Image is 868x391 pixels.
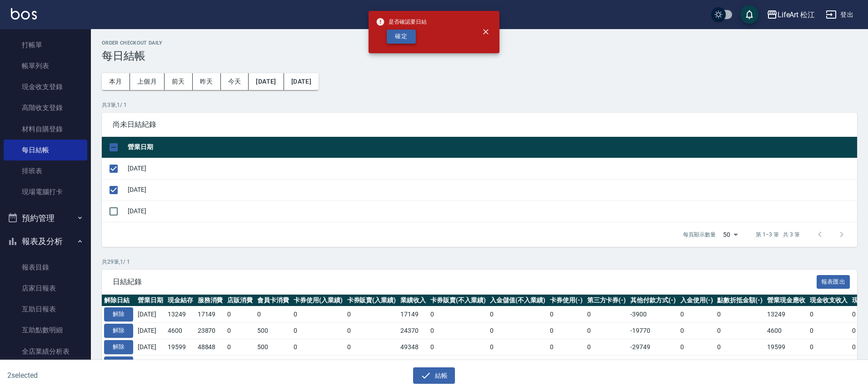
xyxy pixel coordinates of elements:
[135,295,165,306] th: 營業日期
[4,341,87,362] a: 全店業績分析表
[488,355,548,371] td: 0
[817,275,850,289] button: 報表匯出
[808,355,850,371] td: 0
[104,324,133,338] button: 解除
[4,76,87,97] a: 現金收支登錄
[104,356,133,371] button: 解除
[488,339,548,355] td: 0
[225,339,255,355] td: 0
[763,5,819,24] button: LifeArt 松江
[193,73,221,90] button: 昨天
[7,370,215,381] h6: 2 selected
[113,277,817,286] span: 日結紀錄
[345,306,399,323] td: 0
[678,306,715,323] td: 0
[4,140,87,160] a: 每日結帳
[113,120,846,129] span: 尚未日結紀錄
[130,73,165,90] button: 上個月
[476,22,496,42] button: close
[778,9,815,20] div: LifeArt 松江
[808,295,850,306] th: 現金收支收入
[195,295,225,306] th: 服務消費
[195,339,225,355] td: 48848
[225,295,255,306] th: 店販消費
[165,339,195,355] td: 19599
[102,258,857,266] p: 共 29 筆, 1 / 1
[585,355,629,371] td: 0
[102,50,857,62] h3: 每日結帳
[4,160,87,181] a: 排班表
[765,323,808,339] td: 4600
[291,306,345,323] td: 0
[678,295,715,306] th: 入金使用(-)
[221,73,249,90] button: 今天
[428,323,488,339] td: 0
[4,230,87,253] button: 報表及分析
[165,306,195,323] td: 13249
[428,295,488,306] th: 卡券販賣(不入業績)
[808,306,850,323] td: 0
[135,323,165,339] td: [DATE]
[249,73,284,90] button: [DATE]
[4,55,87,76] a: 帳單列表
[4,97,87,118] a: 高階收支登錄
[398,295,428,306] th: 業績收入
[488,323,548,339] td: 0
[822,6,857,23] button: 登出
[719,222,741,247] div: 50
[765,355,808,371] td: 21287
[808,323,850,339] td: 0
[715,295,765,306] th: 點數折抵金額(-)
[376,17,427,26] span: 是否確認要日結
[225,323,255,339] td: 0
[125,179,857,201] td: [DATE]
[165,323,195,339] td: 4600
[291,295,345,306] th: 卡券使用(入業績)
[4,320,87,341] a: 互助點數明細
[398,323,428,339] td: 24370
[4,299,87,320] a: 互助日報表
[715,306,765,323] td: 0
[765,306,808,323] td: 13249
[225,306,255,323] td: 0
[255,295,291,306] th: 會員卡消費
[398,355,428,371] td: 69770
[11,8,37,20] img: Logo
[428,339,488,355] td: 0
[4,35,87,55] a: 打帳單
[585,339,629,355] td: 0
[628,306,678,323] td: -3900
[628,295,678,306] th: 其他付款方式(-)
[345,323,399,339] td: 0
[255,355,291,371] td: 1000
[125,137,857,158] th: 營業日期
[104,340,133,354] button: 解除
[225,355,255,371] td: 1035
[428,355,488,371] td: 0
[585,295,629,306] th: 第三方卡券(-)
[255,339,291,355] td: 500
[413,367,455,384] button: 結帳
[291,355,345,371] td: 0
[387,30,416,44] button: 確定
[548,295,585,306] th: 卡券使用(-)
[4,257,87,278] a: 報表目錄
[765,295,808,306] th: 營業現金應收
[628,323,678,339] td: -19770
[345,295,399,306] th: 卡券販賣(入業績)
[102,73,130,90] button: 本月
[125,158,857,179] td: [DATE]
[4,206,87,230] button: 預約管理
[585,323,629,339] td: 0
[102,101,857,109] p: 共 3 筆, 1 / 1
[165,355,195,371] td: 19343
[548,323,585,339] td: 0
[398,339,428,355] td: 49348
[291,339,345,355] td: 0
[345,339,399,355] td: 0
[678,355,715,371] td: 0
[165,295,195,306] th: 現金結存
[135,306,165,323] td: [DATE]
[345,355,399,371] td: 0
[488,306,548,323] td: 0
